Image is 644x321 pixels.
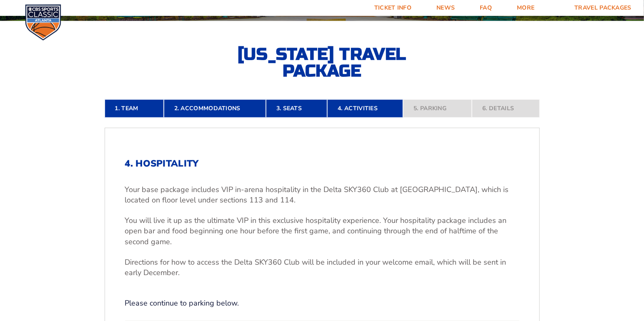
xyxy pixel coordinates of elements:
[164,99,266,118] a: 2. Accommodations
[125,257,519,278] p: Directions for how to access the Delta SKY360 Club will be included in your welcome email, which ...
[125,298,519,308] p: Please continue to parking below.
[125,185,519,205] p: Your base package includes VIP in-arena hospitality in the Delta SKY360 Club at [GEOGRAPHIC_DATA]...
[25,4,61,40] img: CBS Sports Classic
[105,99,164,118] a: 1. Team
[125,215,519,247] p: You will live it up as the ultimate VIP in this exclusive hospitality experience. Your hospitalit...
[125,158,519,169] h2: 4. Hospitality
[231,46,414,79] h2: [US_STATE] Travel Package
[266,99,327,118] a: 3. Seats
